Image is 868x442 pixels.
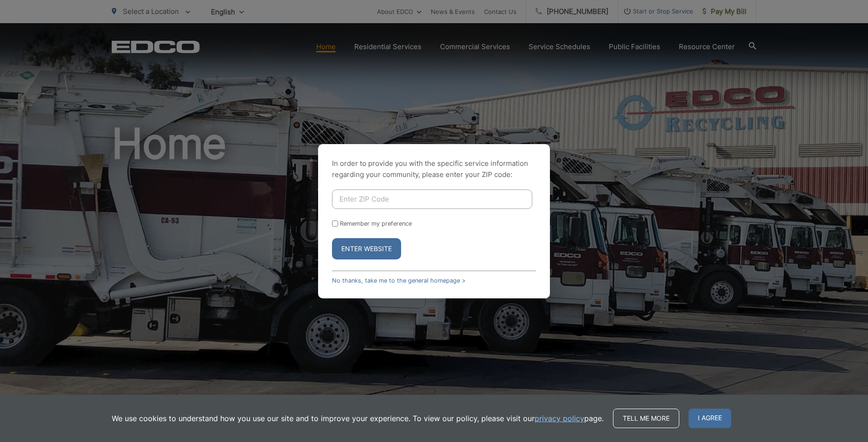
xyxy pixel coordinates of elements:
label: Remember my preference [340,220,412,227]
button: Enter Website [332,238,401,259]
a: Tell me more [613,409,679,428]
p: In order to provide you with the specific service information regarding your community, please en... [332,158,536,180]
p: We use cookies to understand how you use our site and to improve your experience. To view our pol... [112,413,604,424]
input: Enter ZIP Code [332,189,532,209]
a: No thanks, take me to the general homepage > [332,277,466,284]
span: I agree [689,409,731,428]
a: privacy policy [535,413,584,424]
